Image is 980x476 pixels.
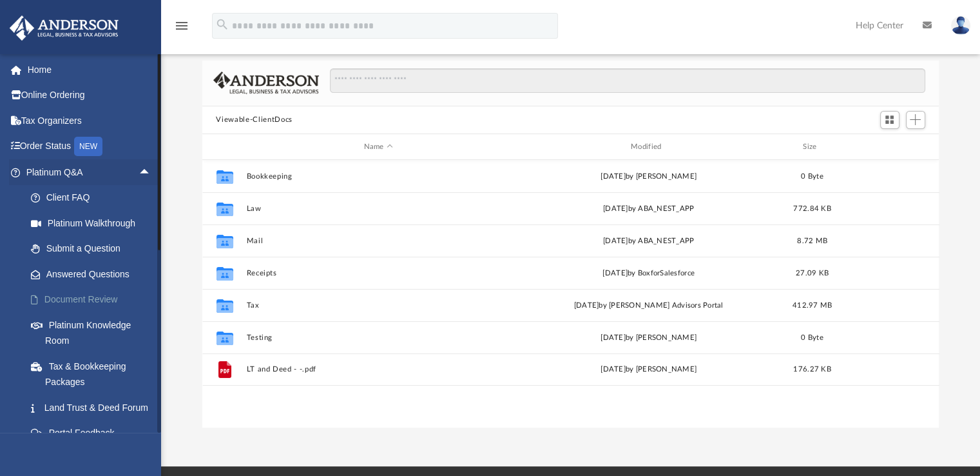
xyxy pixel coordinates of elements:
[6,15,122,41] img: Anderson Advisors Platinum Portal
[74,137,102,156] div: NEW
[906,111,925,129] button: Add
[216,114,292,126] button: Viewable-ClientDocs
[215,17,229,32] i: search
[9,134,171,160] a: Order StatusNEW
[245,141,510,153] div: Name
[516,235,780,247] div: [DATE] by ABA_NEST_APP
[139,159,164,186] span: arrow_drop_up
[516,203,780,215] div: [DATE] by ABA_NEST_APP
[516,171,780,183] div: [DATE] by [PERSON_NAME]
[18,287,171,313] a: Document Review
[246,204,510,213] button: Law
[246,269,510,277] button: Receipts
[174,25,189,34] a: menu
[9,57,171,83] a: Home
[786,141,838,153] div: Size
[9,108,171,134] a: Tax Organizers
[880,111,899,129] button: Switch to Grid View
[801,334,823,341] span: 0 Byte
[797,237,827,244] span: 8.72 MB
[516,268,780,279] div: [DATE] by BoxforSalesforce
[330,68,925,93] input: Search files and folders
[18,353,171,395] a: Tax & Bookkeeping Packages
[246,237,510,245] button: Mail
[246,301,510,310] button: Tax
[9,83,171,108] a: Online Ordering
[174,18,189,34] i: menu
[18,395,171,421] a: Land Trust & Deed Forum
[516,364,780,376] div: [DATE] by [PERSON_NAME]
[18,236,171,262] a: Submit a Question
[795,270,828,277] span: 27.09 KB
[516,332,780,344] div: [DATE] by [PERSON_NAME]
[18,421,171,446] a: Portal Feedback
[516,300,780,312] div: [DATE] by [PERSON_NAME] Advisors Portal
[18,210,171,236] a: Platinum Walkthrough
[793,205,831,212] span: 772.84 KB
[9,159,171,185] a: Platinum Q&Aarrow_drop_up
[207,141,240,153] div: id
[793,366,831,373] span: 176.27 KB
[792,302,831,309] span: 412.97 MB
[801,173,823,180] span: 0 Byte
[246,366,510,374] button: LT and Deed - -.pdf
[951,16,970,35] img: User Pic
[246,333,510,342] button: Testing
[246,172,510,181] button: Bookkeeping
[843,141,934,153] div: id
[18,261,171,287] a: Answered Questions
[516,141,781,153] div: Modified
[18,312,171,353] a: Platinum Knowledge Room
[202,160,939,427] div: grid
[18,185,171,211] a: Client FAQ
